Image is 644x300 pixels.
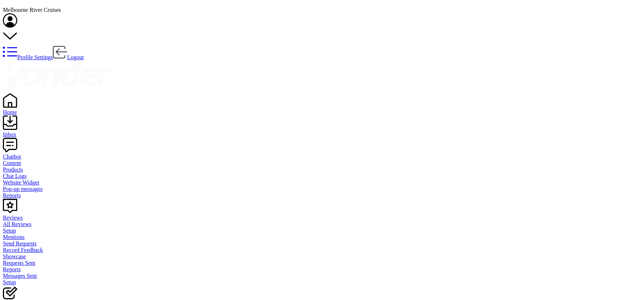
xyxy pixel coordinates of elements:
a: Content [3,160,641,167]
a: Home [3,103,641,116]
div: Chatbot [3,154,641,160]
a: Products [3,167,641,173]
a: Inbox [3,125,641,138]
a: Reports [3,266,641,273]
a: Reports [3,192,641,199]
a: Chat Logs [3,173,641,179]
div: Reviews [3,215,641,221]
a: Reviews [3,208,641,221]
a: Send Requests [3,240,641,247]
div: Melbourne River Cruises [3,7,641,13]
a: Setup [3,279,641,286]
a: Website Widget [3,179,641,186]
div: Inbox [3,131,641,138]
a: Chatbot [3,147,641,160]
a: Record Feedback [3,247,641,253]
div: Home [3,109,641,116]
a: Pop-up messages [3,186,641,192]
img: yonder-white-logo.png [3,61,111,92]
a: Showcase [3,253,641,260]
a: Logout [53,54,84,60]
a: Mentions [3,234,641,240]
a: Profile Settings [3,54,53,60]
a: Messages Sent [3,273,641,279]
a: All Reviews [3,221,641,228]
a: Setup [3,228,641,234]
a: Requests Sent [3,260,641,266]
